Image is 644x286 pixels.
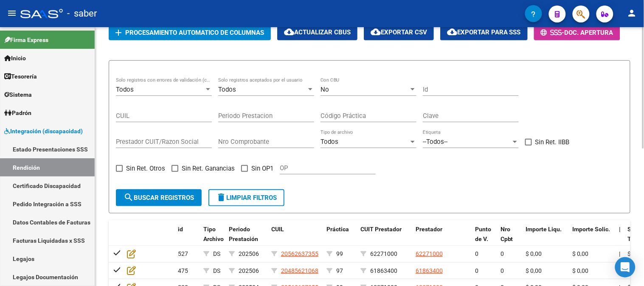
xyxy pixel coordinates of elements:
[321,86,329,93] span: No
[216,192,226,202] mat-icon: delete
[229,226,258,242] span: Periodo Prestación
[116,189,202,206] button: Buscar registros
[323,220,357,258] datatable-header-cell: Práctica
[501,267,504,274] span: 0
[526,226,562,233] span: Importe Liqu.
[416,267,443,274] span: 61863400
[364,25,434,40] button: Exportar CSV
[268,220,323,258] datatable-header-cell: CUIL
[628,250,644,257] span: $ 0,00
[4,90,32,99] span: Sistema
[535,137,570,147] span: Sin Ret. IIBB
[4,72,37,81] span: Tesorería
[178,249,197,259] div: 527
[475,267,478,274] span: 0
[423,138,447,146] span: --Todos--
[619,226,621,233] span: |
[615,257,636,278] div: Open Intercom Messenger
[277,25,357,40] button: Actualizar CBUs
[573,226,610,233] span: Importe Solic.
[116,86,134,93] span: Todos
[565,29,613,36] span: Doc. Apertura
[447,28,521,36] span: Exportar para SSS
[534,25,620,40] button: -Doc. Apertura
[67,4,97,23] span: - saber
[284,28,351,36] span: Actualizar CBUs
[412,220,472,258] datatable-header-cell: Prestador
[126,163,165,174] span: Sin Ret. Otros
[370,267,397,274] span: 61863400
[627,8,637,18] mat-icon: person
[523,220,569,258] datatable-header-cell: Importe Liqu.
[213,267,220,274] span: DS
[497,220,523,258] datatable-header-cell: Nro Cpbt
[109,25,271,40] button: Procesamiento automatico de columnas
[326,226,349,233] span: Práctica
[124,194,194,202] span: Buscar registros
[124,192,134,202] mat-icon: search
[336,250,343,257] span: 99
[200,220,225,258] datatable-header-cell: Tipo Archivo
[371,27,381,37] mat-icon: cloud_download
[174,220,200,258] datatable-header-cell: id
[203,226,224,242] span: Tipo Archivo
[475,250,478,257] span: 0
[569,220,616,258] datatable-header-cell: Importe Solic.
[501,226,513,242] span: Nro Cpbt
[178,266,197,276] div: 475
[336,267,343,274] span: 97
[178,226,183,233] span: id
[526,250,542,257] span: $ 0,00
[271,226,284,233] span: CUIL
[112,264,122,275] mat-icon: check
[370,250,397,257] span: 62271000
[125,29,264,36] span: Procesamiento automatico de columnas
[239,267,259,274] span: 202506
[416,226,442,233] span: Prestador
[281,250,318,257] span: 20562637355
[251,163,273,174] span: Sin OP1
[182,163,235,174] span: Sin Ret. Ganancias
[619,250,621,257] span: |
[573,267,589,274] span: $ 0,00
[440,25,528,40] button: Exportar para SSS
[284,27,294,37] mat-icon: cloud_download
[4,53,26,63] span: Inicio
[281,267,318,274] span: 20485621068
[447,27,457,37] mat-icon: cloud_download
[501,250,504,257] span: 0
[541,29,565,36] span: -
[216,194,277,202] span: Limpiar filtros
[616,220,624,258] datatable-header-cell: |
[321,138,338,146] span: Todos
[371,28,427,36] span: Exportar CSV
[225,220,268,258] datatable-header-cell: Periodo Prestación
[239,250,259,257] span: 202506
[472,220,497,258] datatable-header-cell: Punto de V.
[4,35,48,45] span: Firma Express
[112,247,122,258] mat-icon: check
[573,250,589,257] span: $ 0,00
[218,86,236,93] span: Todos
[357,220,412,258] datatable-header-cell: CUIT Prestador
[4,126,83,136] span: Integración (discapacidad)
[360,226,402,233] span: CUIT Prestador
[4,108,31,118] span: Padrón
[416,250,443,257] span: 62271000
[475,226,491,242] span: Punto de V.
[526,267,542,274] span: $ 0,00
[7,8,17,18] mat-icon: menu
[213,250,220,257] span: DS
[113,28,124,38] mat-icon: add
[208,189,284,206] button: Limpiar filtros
